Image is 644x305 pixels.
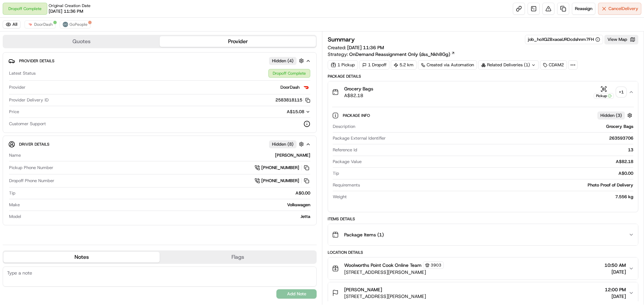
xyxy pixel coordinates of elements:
[3,20,20,28] button: All
[391,60,417,70] div: 5.2 km
[57,98,62,103] div: 💻
[302,83,310,91] img: doordash_logo_v2.png
[255,177,310,184] button: [PHONE_NUMBER]
[594,86,626,99] button: Pickup+1
[19,142,49,147] span: Driver Details
[364,159,633,165] div: A$82.18
[9,70,36,76] span: Latest Status
[8,55,311,66] button: Provider DetailsHidden (4)
[604,269,626,275] span: [DATE]
[160,36,316,47] button: Provider
[605,293,626,300] span: [DATE]
[363,182,633,188] div: Photo Proof of Delivery
[344,262,422,269] span: Woolworths Point Cook Online Team
[261,178,299,184] span: [PHONE_NUMBER]
[333,147,357,153] span: Reference Id
[344,286,382,293] span: [PERSON_NAME]
[28,22,33,27] img: doordash_logo_v2.png
[9,202,20,208] span: Make
[333,135,386,141] span: Package External Identifier
[604,35,638,44] button: View Map
[594,86,614,99] button: Pickup
[388,135,633,141] div: 263593706
[344,92,373,99] span: A$82.18
[344,269,444,276] span: [STREET_ADDRESS][PERSON_NAME]
[344,293,426,300] span: [STREET_ADDRESS][PERSON_NAME]
[269,57,306,65] button: Hidden (4)
[17,43,111,50] input: Clear
[34,22,53,27] span: DoorDash
[49,3,91,8] span: Original Creation Date
[23,64,110,71] div: Start new chat
[328,81,638,103] button: Grocery BagsA$82.18Pickup+1
[280,84,300,90] span: DoorDash
[349,51,450,58] span: OnDemand Reassignment Only (dss_Nkh8Gg)
[328,257,638,280] button: Woolworths Point Cook Online Team3903[STREET_ADDRESS][PERSON_NAME]10:50 AM[DATE]
[349,51,455,58] a: OnDemand Reassignment Only (dss_Nkh8Gg)
[24,20,56,28] button: DoorDash
[9,84,25,90] span: Provider
[13,97,51,104] span: Knowledge Base
[9,214,21,220] span: Model
[22,202,310,208] div: Volkswagen
[333,170,339,176] span: Tip
[598,3,641,15] button: CancelDelivery
[528,36,600,43] button: job_hoXQZBxaoaURDcdshnm7FH
[4,94,54,106] a: 📗Knowledge Base
[359,60,389,70] div: 1 Dropoff
[597,111,634,120] button: Hidden (3)
[418,60,477,70] a: Created via Automation
[67,113,81,119] span: Pylon
[269,140,306,148] button: Hidden (8)
[431,262,441,268] span: 3903
[24,214,310,220] div: Jetta
[540,60,567,70] div: CDAM2
[3,252,160,262] button: Notes
[287,109,304,115] span: A$15.08
[23,152,310,158] div: [PERSON_NAME]
[594,93,614,99] div: Pickup
[328,44,384,51] span: Created:
[328,216,638,222] div: Items Details
[575,6,592,12] span: Reassign
[9,152,21,158] span: Name
[9,97,49,103] span: Provider Delivery ID
[18,190,310,196] div: A$0.00
[255,164,310,171] a: [PHONE_NUMBER]
[9,165,53,171] span: Pickup Phone Number
[7,98,12,103] div: 📗
[272,141,293,147] span: Hidden ( 8 )
[328,282,638,304] button: [PERSON_NAME][STREET_ADDRESS][PERSON_NAME]12:00 PM[DATE]
[608,6,638,12] span: Cancel Delivery
[342,170,633,176] div: A$0.00
[328,60,358,70] div: 1 Pickup
[328,224,638,245] button: Package Items (1)
[261,165,299,171] span: [PHONE_NUMBER]
[343,113,371,118] span: Package Info
[344,85,373,92] span: Grocery Bags
[23,71,85,76] div: We're available if you need us!
[54,94,110,106] a: 💻API Documentation
[478,60,539,70] div: Related Deliveries (1)
[9,178,54,184] span: Dropoff Phone Number
[7,7,20,20] img: Nash
[272,58,293,64] span: Hidden ( 4 )
[49,8,83,14] span: [DATE] 11:36 PM
[333,182,360,188] span: Requirements
[160,252,316,262] button: Flags
[8,139,311,150] button: Driver DetailsHidden (8)
[251,109,310,115] button: A$15.08
[360,147,633,153] div: 13
[114,66,122,74] button: Start new chat
[347,45,384,51] span: [DATE] 11:36 PM
[328,74,638,79] div: Package Details
[328,51,455,58] div: Strategy:
[9,121,46,127] span: Customer Support
[63,22,68,27] img: gopeople_logo.png
[333,159,362,165] span: Package Value
[63,97,108,104] span: API Documentation
[9,109,19,115] span: Price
